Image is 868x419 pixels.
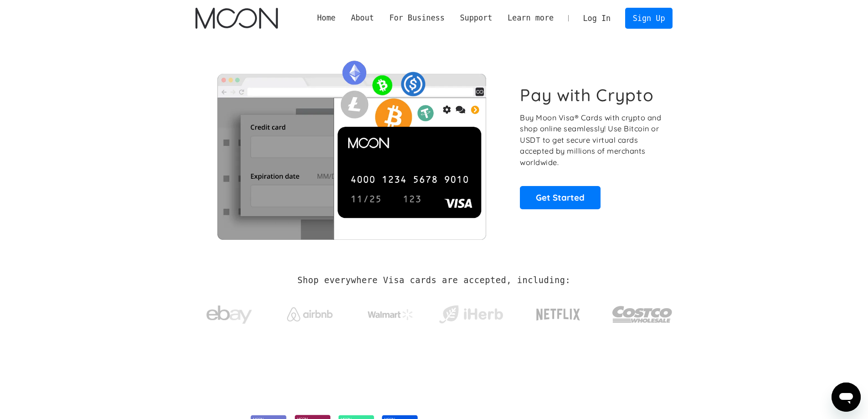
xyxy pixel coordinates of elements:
[518,294,599,331] a: Netflix
[625,8,673,28] a: Sign Up
[500,12,561,24] div: Learn more
[612,297,673,331] img: Costco
[389,12,444,24] div: For Business
[437,294,505,331] a: iHerb
[276,298,344,326] a: Airbnb
[382,12,452,24] div: For Business
[520,85,654,105] h1: Pay with Crypto
[368,309,413,320] img: Walmart
[195,291,263,334] a: ebay
[195,8,278,29] img: Moon Logo
[356,300,424,325] a: Walmart
[535,303,581,326] img: Netflix
[460,12,492,24] div: Support
[298,275,570,285] h2: Shop everywhere Visa cards are accepted, including:
[520,186,601,209] a: Get Started
[195,54,508,239] img: Moon Cards let you spend your crypto anywhere Visa is accepted.
[575,8,618,28] a: Log In
[508,12,554,24] div: Learn more
[309,12,343,24] a: Home
[343,12,381,24] div: About
[612,288,673,336] a: Costco
[351,12,374,24] div: About
[452,12,500,24] div: Support
[520,112,663,168] p: Buy Moon Visa® Cards with crypto and shop online seamlessly! Use Bitcoin or USDT to get secure vi...
[832,383,861,412] iframe: Кнопка запуска окна обмена сообщениями
[437,303,505,326] img: iHerb
[206,300,252,329] img: ebay
[287,307,333,321] img: Airbnb
[195,8,278,29] a: home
